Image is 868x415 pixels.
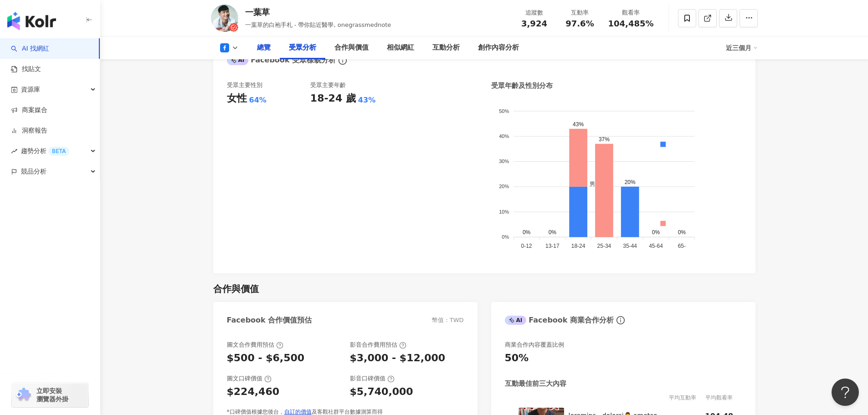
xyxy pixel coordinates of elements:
div: 商業合作內容覆蓋比例 [505,341,564,349]
tspan: 10% [499,209,509,215]
tspan: 18-24 [571,243,586,250]
img: logo [7,12,56,30]
div: 觀看率 [608,8,653,17]
div: Facebook 受眾樣貌分析 [227,55,336,65]
div: 女性 [227,92,247,106]
div: 近三個月 [726,41,758,55]
tspan: 40% [499,133,509,139]
tspan: 30% [499,159,509,164]
div: 幣值：TWD [432,316,464,324]
span: info-circle [615,315,626,326]
iframe: Help Scout Beacon - Open [832,379,859,406]
tspan: 65- [678,243,686,250]
a: 商案媒合 [11,106,47,115]
div: 受眾年齡及性別分布 [491,81,553,91]
span: 104,485% [608,19,653,28]
img: KOL Avatar [211,5,238,32]
span: 3,924 [521,19,547,28]
div: 18-24 歲 [310,92,356,106]
div: 追蹤數 [517,8,551,17]
div: 創作內容分析 [478,42,519,53]
tspan: 25-34 [597,243,611,250]
div: $224,460 [227,385,280,399]
div: Facebook 合作價值預估 [227,315,312,325]
tspan: 35-44 [623,243,637,250]
span: 資源庫 [21,79,40,100]
div: $5,740,000 [350,385,413,399]
div: Facebook 商業合作分析 [505,315,614,325]
div: 平均觀看率 [705,393,742,402]
div: 互動率 [562,8,597,17]
tspan: 50% [499,108,509,113]
tspan: 20% [499,184,509,189]
tspan: 0% [502,234,509,240]
span: 一葉草的白袍手札 - 帶你貼近醫學, onegrassmednote [245,21,391,28]
a: 找貼文 [11,65,41,74]
tspan: 13-17 [545,243,560,250]
tspan: 45-64 [649,243,663,250]
div: 一葉草 [245,6,391,18]
div: 總覽 [257,42,271,53]
div: 50% [505,351,529,365]
div: BETA [48,147,69,156]
a: chrome extension立即安裝 瀏覽器外掛 [12,383,88,407]
tspan: 0-12 [521,243,532,250]
div: 圖文口碑價值 [227,374,272,383]
div: 互動分析 [432,42,460,53]
div: 平均互動率 [669,393,705,402]
a: searchAI 找網紅 [11,44,49,53]
span: rise [11,148,17,154]
div: 互動最佳前三大內容 [505,379,566,389]
div: 43% [358,95,375,105]
div: $3,000 - $12,000 [350,351,446,365]
span: 競品分析 [21,161,46,182]
div: 相似網紅 [387,42,414,53]
div: 合作與價值 [213,282,259,295]
a: 自訂的價值 [284,409,312,415]
div: AI [505,316,527,325]
div: AI [227,56,249,65]
img: chrome extension [15,388,32,402]
div: 受眾主要性別 [227,81,262,89]
div: $500 - $6,500 [227,351,305,365]
span: 趨勢分析 [21,141,69,161]
div: 受眾主要年齡 [310,81,346,89]
a: 洞察報告 [11,126,47,135]
span: info-circle [337,55,348,66]
div: 圖文合作費用預估 [227,341,283,349]
div: 影音合作費用預估 [350,341,406,349]
span: 97.6% [565,19,594,28]
div: 64% [249,95,267,105]
div: 影音口碑價值 [350,374,395,383]
span: 立即安裝 瀏覽器外掛 [36,387,68,403]
div: 受眾分析 [289,42,316,53]
div: 合作與價值 [334,42,369,53]
span: 男性 [583,181,601,187]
